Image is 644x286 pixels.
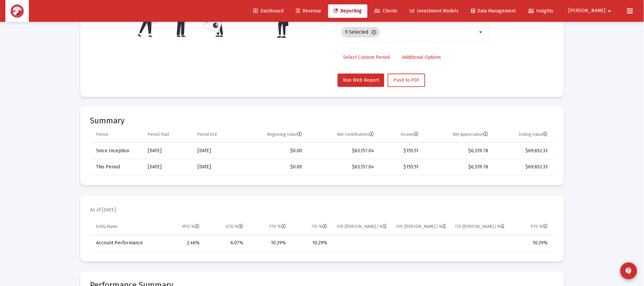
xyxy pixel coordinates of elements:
td: Column 5YR (Ann.) % [391,219,451,235]
div: MTD % [182,224,200,230]
div: PTD % [531,224,548,230]
div: Beginning Value [267,132,302,137]
a: Dashboard [248,4,289,18]
td: Column Ending Value [493,127,554,143]
td: $63,157.04 [307,143,379,159]
td: Account Performance [90,235,161,251]
td: Column YTD % [248,219,291,235]
div: [DATE] [148,148,188,154]
td: $0.00 [240,143,307,159]
mat-icon: arrow_drop_down [606,4,614,18]
td: $6,339.78 [423,143,493,159]
div: Entity Name [96,224,118,230]
td: $155.51 [379,159,423,175]
a: Reporting [328,4,368,18]
span: [PERSON_NAME] [569,8,606,14]
div: 10.29% [295,240,327,247]
mat-chip: 9 Selected [341,27,380,38]
mat-card-subtitle: As of [DATE] [90,207,116,214]
div: Period End [198,132,217,137]
td: Column Period Start [143,127,193,143]
div: 5YR ([PERSON_NAME].) % [396,224,446,230]
div: Net Appreciation [453,132,488,137]
span: Revenue [296,8,321,14]
a: Revenue [291,4,327,18]
div: Period Start [148,132,170,137]
span: Run Web Report [343,77,379,83]
span: Additional Options [402,54,441,60]
button: Push to PDF [388,74,425,87]
span: Dashboard [253,8,284,14]
div: Income [401,132,419,137]
div: [DATE] [198,164,235,170]
img: Dashboard [10,4,24,18]
td: $155.51 [379,143,423,159]
td: $0.00 [240,159,307,175]
span: Investment Models [410,8,459,14]
div: 6.07% [209,240,243,247]
td: Column QTD % [205,219,248,235]
div: [DATE] [198,148,235,154]
td: Column Period [90,127,143,143]
div: 3YR ([PERSON_NAME].) % [337,224,387,230]
td: Column Entity Name [90,219,161,235]
div: 10.29% [514,240,548,247]
td: Since Inception [90,143,143,159]
td: Column Period End [193,127,240,143]
td: Column MTD % [160,219,204,235]
span: Select Custom Period [343,54,390,60]
td: Column 3YR (Ann.) % [332,219,392,235]
button: Run Web Report [338,74,384,87]
td: Column Beginning Value [240,127,307,143]
div: 2.46% [165,240,200,247]
a: Insights [523,4,559,18]
mat-icon: contact_support [625,267,633,275]
div: Data grid [90,127,554,175]
td: Column PTD % [509,219,554,235]
mat-card-title: Summary [90,117,554,124]
a: Investment Models [405,4,464,18]
button: [PERSON_NAME] [561,4,622,17]
mat-icon: arrow_drop_down [477,28,485,36]
span: Push to PDF [393,77,420,83]
a: Data Management [466,4,521,18]
td: $63,157.04 [307,159,379,175]
div: 10.29% [253,240,286,247]
td: Column Net Appreciation [423,127,493,143]
div: YTD % [269,224,286,230]
span: Reporting [334,8,362,14]
td: $6,339.78 [423,159,493,175]
td: $69,652.33 [493,159,554,175]
mat-icon: cancel [371,29,377,35]
div: Data grid [90,219,554,252]
td: Column ITD (Ann.) % [451,219,509,235]
div: Period [96,132,108,137]
div: QTD % [226,224,243,230]
div: ITD ([PERSON_NAME].) % [456,224,505,230]
td: Column Net Contributions [307,127,379,143]
td: $69,652.33 [493,143,554,159]
span: Insights [528,8,554,14]
td: Column Income [379,127,423,143]
div: ITD % [312,224,328,230]
mat-chip-list: Selection [341,26,477,39]
div: Net Contributions [337,132,374,137]
td: This Period [90,159,143,175]
span: Clients [375,8,398,14]
div: [DATE] [148,164,188,170]
div: Ending Value [519,132,548,137]
td: Column ITD % [291,219,332,235]
a: Clients [369,4,403,18]
span: Data Management [471,8,516,14]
